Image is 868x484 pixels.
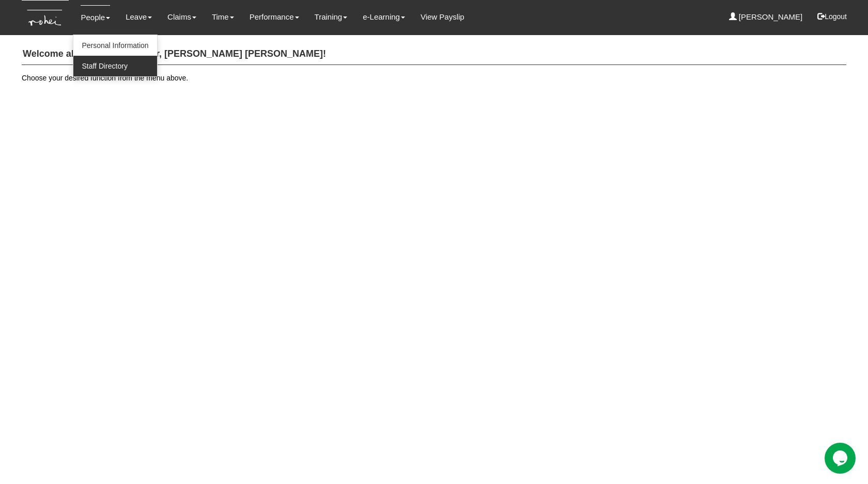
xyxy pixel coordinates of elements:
[73,56,157,76] a: Staff Directory
[363,5,405,29] a: e-Learning
[212,5,234,29] a: Time
[126,5,152,29] a: Leave
[81,5,110,29] a: People
[73,35,157,56] a: Personal Information
[250,5,299,29] a: Performance
[315,5,348,29] a: Training
[22,1,69,35] img: KTs7HI1dOZG7tu7pUkOpGGQAiEQAiEQAj0IhBB1wtXDg6BEAiBEAiBEAiB4RGIoBtemSRFIRACIRACIRACIdCLQARdL1w5OAR...
[421,5,464,29] a: View Payslip
[22,44,846,65] h4: Welcome aboard Learn Anchor, [PERSON_NAME] [PERSON_NAME]!
[22,73,846,83] p: Choose your desired function from the menu above.
[167,5,196,29] a: Claims
[729,5,803,29] a: [PERSON_NAME]
[825,443,858,474] iframe: chat widget
[810,4,854,29] button: Logout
